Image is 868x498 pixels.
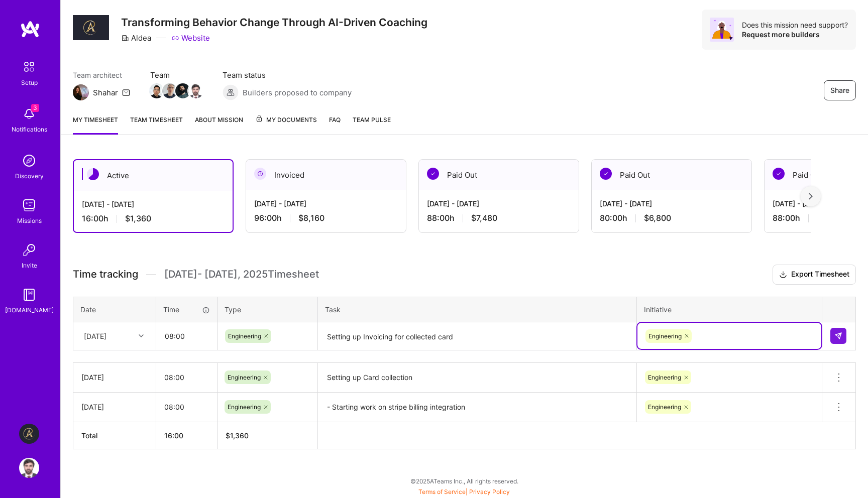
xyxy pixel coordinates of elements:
th: Task [318,297,637,322]
div: Paid Out [592,160,751,190]
img: Company Logo [73,15,109,41]
img: Team Member Avatar [149,83,164,98]
th: Type [218,297,318,322]
button: Share [824,80,856,100]
th: Total [73,422,156,449]
div: Initiative [644,304,815,315]
img: teamwork [19,195,39,215]
img: setup [19,56,40,77]
a: About Mission [195,114,243,135]
div: [DATE] [81,402,148,412]
a: My timesheet [73,114,118,135]
a: Team Member Avatar [163,82,176,99]
img: Invoiced [254,168,266,180]
img: Paid Out [773,168,785,180]
div: [DATE] [81,372,148,383]
div: Missions [17,215,42,226]
div: null [830,328,847,344]
span: 3 [31,104,39,112]
img: Paid Out [427,168,439,180]
div: © 2025 ATeams Inc., All rights reserved. [60,468,868,493]
a: FAQ [329,114,341,135]
div: 80:00 h [600,213,743,223]
i: icon Download [779,270,787,280]
a: Website [171,33,210,43]
span: Builders proposed to company [243,87,352,98]
span: Team architect [73,70,130,80]
a: Team Member Avatar [176,82,189,99]
div: [DATE] - [DATE] [427,198,571,209]
h3: Transforming Behavior Change Through AI-Driven Coaching [121,16,427,29]
input: HH:MM [156,364,217,391]
div: Time [163,304,210,315]
div: Paid Out [419,160,579,190]
div: Setup [21,77,38,88]
span: $7,480 [471,213,497,223]
img: Aldea: Transforming Behavior Change Through AI-Driven Coaching [19,424,39,444]
span: My Documents [255,114,317,126]
span: Team Pulse [353,116,391,123]
div: [DATE] [84,331,106,341]
div: Invoiced [246,160,406,190]
span: $8,160 [298,213,324,223]
i: icon Mail [122,88,130,96]
span: Engineering [228,403,261,411]
button: Export Timesheet [773,265,856,285]
a: Team Member Avatar [150,82,163,99]
img: Team Member Avatar [175,83,190,98]
span: Time tracking [73,268,138,281]
span: Engineering [648,403,681,411]
a: Team Member Avatar [189,82,202,99]
span: Team status [223,70,352,80]
div: [DATE] - [DATE] [600,198,743,209]
span: Share [830,85,849,95]
textarea: Setting up Invoicing for collected card [319,323,635,350]
span: Engineering [648,374,681,381]
div: Invite [22,260,37,271]
div: [DATE] - [DATE] [82,199,225,209]
img: User Avatar [19,458,39,478]
input: HH:MM [156,394,217,420]
i: icon CompanyGray [121,34,129,42]
img: right [809,193,813,200]
img: Team Member Avatar [188,83,203,98]
img: Team Architect [73,84,89,100]
img: Invite [19,240,39,260]
div: Does this mission need support? [742,20,848,30]
div: Request more builders [742,30,848,39]
a: Team timesheet [130,114,183,135]
div: 96:00 h [254,213,398,223]
div: [DATE] - [DATE] [254,198,398,209]
span: Engineering [228,332,261,340]
input: HH:MM [157,323,216,349]
th: Date [73,297,156,322]
a: Aldea: Transforming Behavior Change Through AI-Driven Coaching [17,424,42,444]
img: Submit [834,332,842,340]
div: Notifications [12,124,47,135]
div: Shahar [93,87,118,98]
a: My Documents [255,114,317,135]
span: $ 1,360 [226,431,249,440]
a: User Avatar [17,458,42,478]
img: guide book [19,285,39,305]
a: Team Pulse [353,114,391,135]
span: Team [150,70,202,80]
div: 88:00 h [427,213,571,223]
img: Builders proposed to company [223,84,239,100]
i: icon Chevron [139,333,144,338]
div: Aldea [121,33,151,43]
div: [DOMAIN_NAME] [5,305,54,315]
img: Avatar [710,18,734,42]
img: Team Member Avatar [162,83,177,98]
div: Discovery [15,171,44,181]
textarea: - Starting work on stripe billing integration [319,394,635,421]
div: 16:00 h [82,213,225,224]
div: Active [74,160,233,191]
span: [DATE] - [DATE] , 2025 Timesheet [164,268,319,281]
img: bell [19,104,39,124]
span: Engineering [228,374,261,381]
span: $6,800 [644,213,671,223]
img: logo [20,20,40,38]
span: | [418,488,510,495]
textarea: Setting up Card collection [319,364,635,392]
